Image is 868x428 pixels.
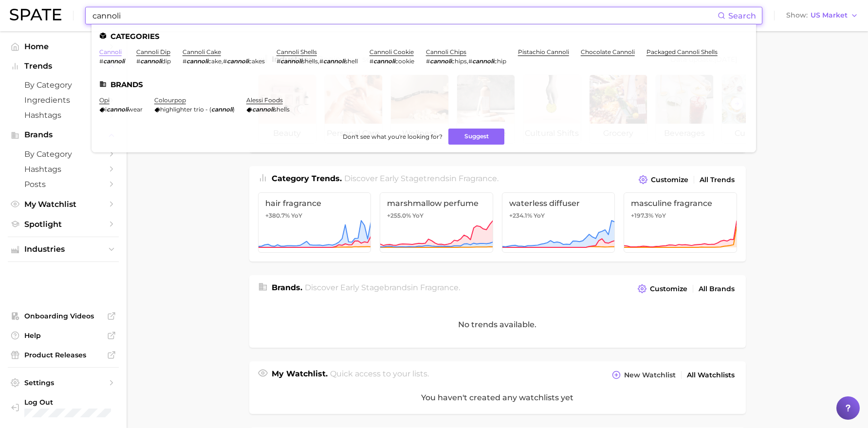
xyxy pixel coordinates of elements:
span: i [105,106,107,113]
span: dip [162,57,171,65]
input: Search here for a brand, industry, or ingredient [92,7,718,24]
span: # [183,57,186,65]
img: SPATE [10,9,61,20]
button: Suggest [448,129,504,145]
span: Settings [24,378,102,387]
em: cannoli [373,57,395,65]
span: Ingredients [24,95,102,105]
em: cannoli [252,106,274,113]
span: Spotlight [24,220,102,229]
span: Hashtags [24,165,102,174]
span: Discover Early Stage brands in . [305,283,460,292]
em: cannoli [140,57,162,65]
span: All Brands [699,285,735,293]
span: # [319,57,323,65]
a: Log out. Currently logged in with e-mail julia.buonanno@dsm-firmenich.com. [8,395,119,420]
span: YoY [655,212,666,220]
span: shells [302,57,318,65]
a: Ingredients [8,93,119,108]
span: Trends [24,62,102,71]
a: colourpop [154,96,186,104]
a: Home [8,39,119,54]
span: fragrance [459,174,497,183]
span: Onboarding Videos [24,312,102,320]
span: +197.3% [631,212,653,219]
span: highlighter trio - ( [160,106,211,113]
button: New Watchlist [609,368,678,382]
a: cannoli cake [183,48,221,56]
a: cannoli cookie [369,48,414,56]
a: Spotlight [8,217,119,232]
span: Industries [24,245,102,254]
a: packaged cannoli shells [646,48,718,56]
span: shell [345,57,358,65]
em: cannoli [107,106,128,113]
a: Settings [8,375,119,390]
span: # [369,57,373,65]
span: chip [494,57,506,65]
span: +255.0% [387,212,411,219]
span: by Category [24,149,102,159]
h1: My Watchlist. [272,368,328,382]
a: chocolate cannoli [581,48,635,56]
a: alessi foods [246,96,283,104]
span: Customize [651,176,688,184]
span: Customize [650,285,687,293]
span: YoY [291,212,302,220]
em: cannoli [280,57,302,65]
em: cannoli [186,57,208,65]
a: Hashtags [8,108,119,123]
span: cakes [248,57,265,65]
span: ) [233,106,235,113]
div: , [183,57,265,65]
div: No trends available. [249,301,746,348]
span: Help [24,331,102,340]
a: cannoli dip [136,48,170,56]
span: # [468,57,472,65]
span: shells [274,106,290,113]
a: marshmallow perfume+255.0% YoY [380,192,493,253]
span: chips [451,57,467,65]
span: Home [24,42,102,51]
span: # [136,57,140,65]
button: Customize [636,173,690,186]
span: # [223,57,227,65]
span: New Watchlist [624,371,676,379]
span: +234.1% [509,212,532,219]
a: All Watchlists [684,369,737,382]
span: Search [728,11,756,20]
button: ShowUS Market [784,9,861,22]
span: Discover Early Stage trends in . [344,174,499,183]
a: All Trends [697,173,737,186]
span: marshmallow perfume [387,199,486,208]
a: Posts [8,177,119,192]
span: Show [786,13,808,18]
span: cookie [395,57,414,65]
a: Help [8,328,119,343]
span: Product Releases [24,351,102,359]
span: US Market [811,13,848,18]
span: +380.7% [265,212,290,219]
a: pistachio cannoli [518,48,569,56]
h2: Quick access to your lists. [330,368,429,382]
span: Brands . [272,283,302,292]
span: Log Out [24,398,150,407]
span: Brands [24,130,102,139]
em: cannoli [103,57,125,65]
li: Brands [99,80,748,89]
span: YoY [412,212,424,220]
span: # [426,57,430,65]
div: , [426,57,506,65]
span: Category Trends . [272,174,342,183]
span: by Category [24,80,102,90]
a: cannoli [99,48,122,56]
em: cannoli [472,57,494,65]
span: YoY [534,212,545,220]
span: All Trends [700,176,735,184]
span: My Watchlist [24,200,102,209]
li: Categories [99,32,748,40]
button: Industries [8,242,119,257]
em: cannoli [430,57,451,65]
span: wear [128,106,143,113]
span: Posts [24,180,102,189]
